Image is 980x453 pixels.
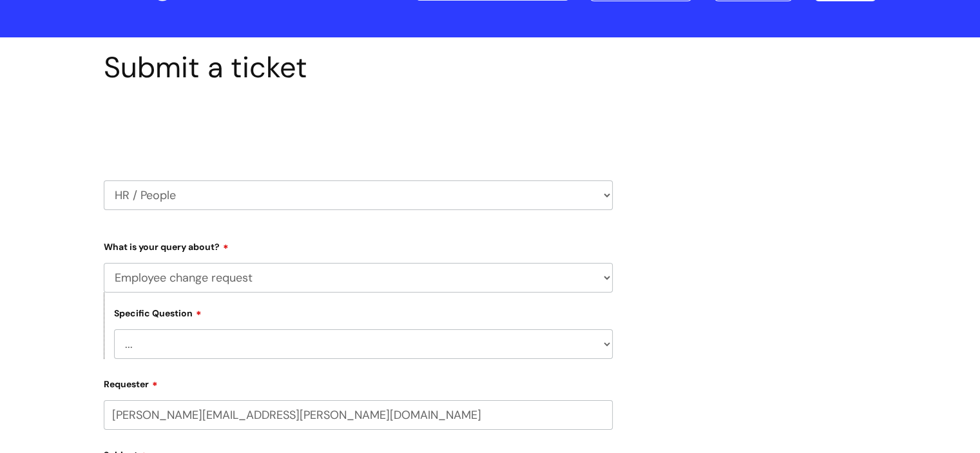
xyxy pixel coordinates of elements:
input: Email [104,400,613,430]
label: Requester [104,374,613,390]
h1: Submit a ticket [104,50,613,85]
label: What is your query about? [104,237,613,253]
h2: Select issue type [104,115,613,139]
label: Specific Question [114,306,202,319]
